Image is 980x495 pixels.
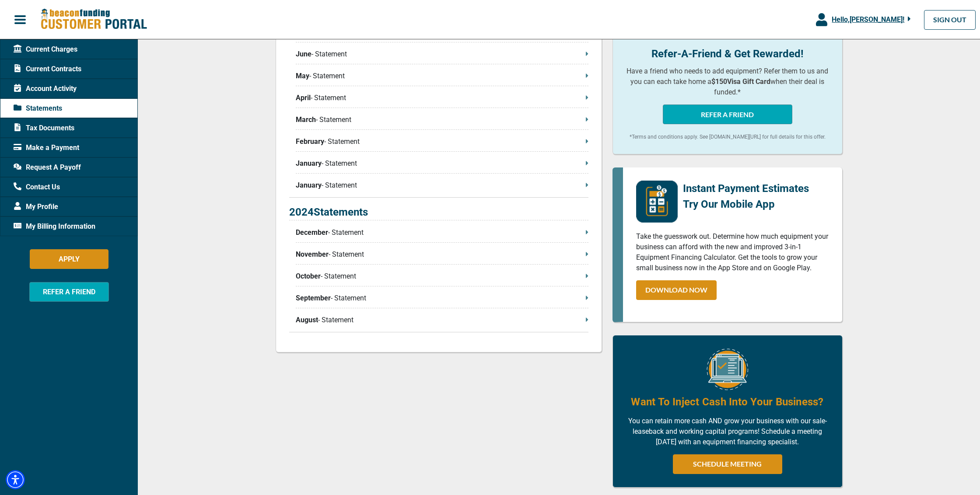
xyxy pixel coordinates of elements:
button: APPLY [30,249,108,269]
div: Accessibility Menu [6,470,25,489]
p: Take the guesswork out. Determine how much equipment your business can afford with the new and im... [636,231,829,273]
p: Try Our Mobile App [683,196,809,212]
p: You can retain more cash AND grow your business with our sale-leaseback and working capital progr... [626,416,829,447]
span: Current Charges [14,44,77,55]
span: My Billing Information [14,221,95,232]
img: Beacon Funding Customer Portal Logo [40,8,147,31]
a: SIGN OUT [924,10,976,30]
button: REFER A FRIEND [29,282,109,302]
p: Have a friend who needs to add equipment? Refer them to us and you can each take home a when thei... [626,66,829,98]
img: mobile-app-logo.png [636,181,678,223]
span: January [296,180,322,191]
span: Contact Us [14,182,60,192]
span: May [296,71,309,81]
span: Tax Documents [14,123,74,133]
span: Hello, [PERSON_NAME] ! [832,15,904,24]
p: Instant Payment Estimates [683,181,809,196]
span: April [296,93,311,103]
span: December [296,227,328,238]
span: Statements [14,103,62,114]
span: Make a Payment [14,143,79,153]
span: September [296,293,331,303]
a: DOWNLOAD NOW [636,280,717,300]
p: - Statement [296,136,588,147]
span: June [296,49,311,59]
span: Account Activity [14,84,77,94]
img: Equipment Financing Online Image [707,349,748,390]
p: *Terms and conditions apply. See [DOMAIN_NAME][URL] for full details for this offer. [626,133,829,141]
span: November [296,249,329,260]
span: January [296,158,322,169]
h4: Want To Inject Cash Into Your Business? [631,394,823,409]
span: October [296,271,321,282]
b: $150 Visa Gift Card [711,77,770,86]
span: February [296,136,324,147]
p: - Statement [296,271,588,282]
span: August [296,315,318,325]
p: - Statement [296,180,588,191]
p: - Statement [296,93,588,103]
span: Current Contracts [14,64,81,74]
a: SCHEDULE MEETING [673,454,782,474]
p: Refer-A-Friend & Get Rewarded! [626,46,829,62]
p: - Statement [296,158,588,169]
p: - Statement [296,71,588,81]
span: March [296,115,316,125]
span: Request A Payoff [14,162,81,173]
p: - Statement [296,249,588,260]
p: - Statement [296,315,588,325]
p: - Statement [296,115,588,125]
button: REFER A FRIEND [663,105,792,124]
p: - Statement [296,293,588,303]
p: - Statement [296,227,588,238]
p: 2024 Statements [289,204,588,220]
span: My Profile [14,202,58,212]
p: - Statement [296,49,588,59]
